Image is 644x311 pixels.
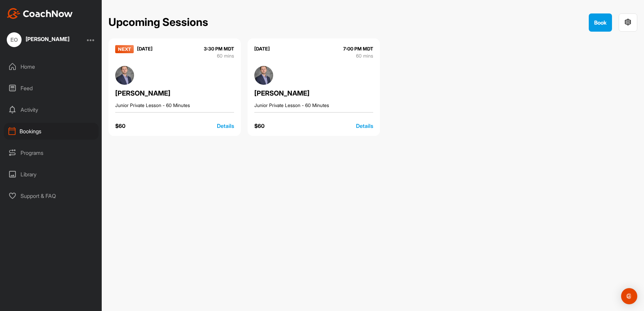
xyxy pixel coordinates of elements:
div: Home [4,58,99,75]
img: CoachNow [7,8,73,19]
div: [PERSON_NAME] [115,88,234,98]
div: [PERSON_NAME] [254,88,373,98]
div: Feed [4,80,99,97]
div: Details [217,122,234,130]
div: Library [4,166,99,183]
div: Details [356,122,373,130]
div: Activity [4,101,99,118]
img: next [115,45,134,53]
div: 3:30 PM MDT [204,45,234,52]
div: [DATE] [254,45,270,59]
div: Junior Private Lesson - 60 Minutes [115,102,234,109]
div: Support & FAQ [4,187,99,204]
div: 7:00 PM MDT [343,45,373,52]
div: EO [7,32,22,47]
div: 60 mins [343,52,373,59]
div: Bookings [4,123,99,140]
div: Junior Private Lesson - 60 Minutes [254,102,373,109]
img: square_5a41af0e21bb99aa53b490d86a64840d.jpg [254,66,273,85]
h2: Upcoming Sessions [108,16,208,29]
div: [PERSON_NAME] [26,36,69,42]
div: $ 60 [115,122,125,130]
img: square_5a41af0e21bb99aa53b490d86a64840d.jpg [115,66,134,85]
div: Open Intercom Messenger [621,288,637,304]
div: $ 60 [254,122,264,130]
div: [DATE] [137,45,153,59]
button: Book [589,13,612,32]
div: Programs [4,144,99,161]
div: 60 mins [204,52,234,59]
